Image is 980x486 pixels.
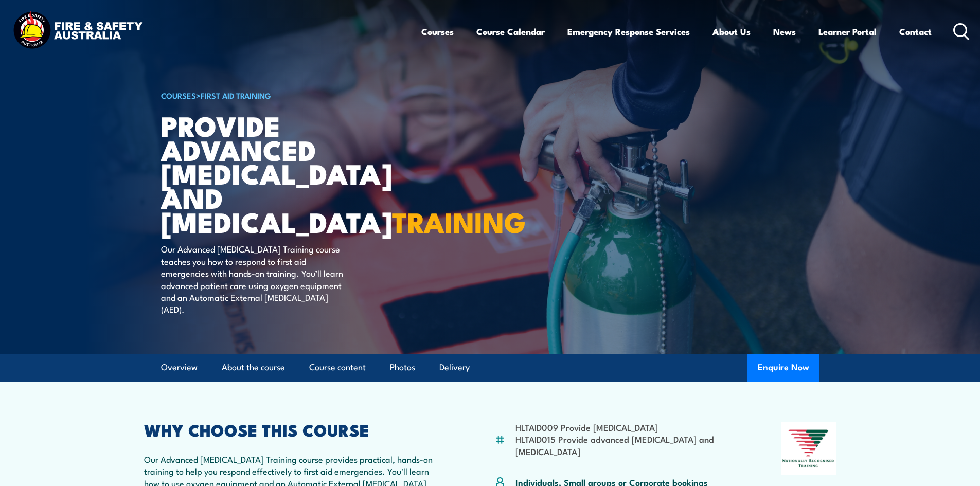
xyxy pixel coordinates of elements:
[161,354,198,381] a: Overview
[144,422,444,437] h2: WHY CHOOSE THIS COURSE
[222,354,285,381] a: About the course
[818,18,877,45] a: Learner Portal
[161,89,415,101] h6: >
[390,354,415,381] a: Photos
[161,89,196,101] a: COURSES
[309,354,366,381] a: Course content
[747,354,819,382] button: Enquire Now
[712,18,751,45] a: About Us
[515,421,731,433] li: HLTAID009 Provide [MEDICAL_DATA]
[392,200,526,242] strong: TRAINING
[567,18,690,45] a: Emergency Response Services
[161,113,415,233] h1: Provide Advanced [MEDICAL_DATA] and [MEDICAL_DATA]
[899,18,932,45] a: Contact
[439,354,470,381] a: Delivery
[773,18,796,45] a: News
[476,18,545,45] a: Course Calendar
[515,433,731,457] li: HLTAID015 Provide advanced [MEDICAL_DATA] and [MEDICAL_DATA]
[421,18,454,45] a: Courses
[781,422,836,475] img: Nationally Recognised Training logo.
[161,243,349,315] p: Our Advanced [MEDICAL_DATA] Training course teaches you how to respond to first aid emergencies w...
[201,89,271,101] a: First Aid Training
